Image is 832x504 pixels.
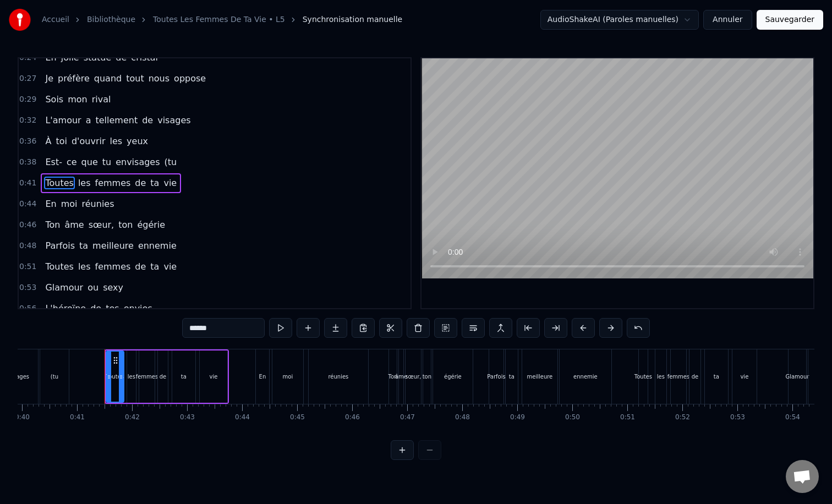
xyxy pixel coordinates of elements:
div: Ton [388,372,397,381]
span: 0:46 [19,220,36,231]
span: yeux [125,135,149,147]
span: a [85,114,92,127]
span: tes [105,302,120,315]
span: 0:41 [19,178,36,189]
span: nous [147,72,171,85]
span: ta [78,239,89,252]
a: Bibliothèque [87,14,135,25]
span: Ton [44,218,61,231]
div: 0:47 [400,413,415,422]
span: Parfois [44,239,76,252]
div: (tu [51,372,58,381]
div: égérie [444,372,462,381]
span: 0:44 [19,199,36,210]
div: En [259,372,266,381]
span: 0:36 [19,136,36,147]
div: vie [740,372,748,381]
span: L'amour [44,114,82,127]
span: Je [44,72,54,85]
span: 0:29 [19,94,36,105]
span: meilleure [91,239,135,252]
div: 0:54 [785,413,800,422]
div: 0:46 [345,413,360,422]
div: moi [283,372,293,381]
span: de [141,114,154,127]
span: les [77,260,92,273]
div: Parfois [487,372,505,381]
a: Accueil [42,14,69,25]
span: de [89,302,102,315]
span: ta [149,177,160,189]
span: envies [123,302,154,315]
div: 0:41 [70,413,85,422]
div: les [657,372,665,381]
span: 0:32 [19,115,36,126]
div: 0:40 [15,413,30,422]
div: femmes [136,372,158,381]
span: égérie [136,218,166,231]
span: ta [149,260,160,273]
div: 0:44 [235,413,250,422]
div: femmes [667,372,690,381]
span: les [108,135,123,147]
span: tout [125,72,145,85]
span: toi [54,135,68,147]
span: ce [65,156,78,168]
a: Ouvrir le chat [786,460,819,493]
div: réunies [328,372,348,381]
div: 0:43 [180,413,195,422]
span: ton [117,218,134,231]
span: femmes [94,177,132,189]
div: de [692,372,699,381]
span: vie [162,260,178,273]
span: Toutes [44,260,74,273]
div: Toutes [634,372,652,381]
span: vie [162,177,178,189]
span: sexy [102,281,124,294]
span: ou [86,281,100,294]
div: ta [714,372,719,381]
span: Synchronisation manuelle [303,14,403,25]
div: 0:49 [510,413,525,422]
span: 0:27 [19,73,36,84]
span: Sois [44,93,64,106]
span: 0:51 [19,261,36,272]
div: 0:45 [290,413,305,422]
span: 0:56 [19,303,36,314]
span: quand [93,72,123,85]
span: En [44,198,57,210]
span: À [44,135,52,147]
span: (tu [163,156,178,168]
span: les [77,177,92,189]
div: de [160,372,167,381]
span: rival [91,93,112,106]
span: sœur, [87,218,116,231]
div: 0:48 [455,413,470,422]
button: Sauvegarder [757,10,823,30]
div: âme [395,372,407,381]
div: 0:50 [565,413,580,422]
div: 0:42 [125,413,140,422]
span: 0:53 [19,282,36,293]
span: tellement [94,114,139,127]
div: ta [181,372,187,381]
div: ennemie [573,372,598,381]
span: tu [101,156,112,168]
div: Glamour [785,372,809,381]
img: youka [9,9,31,31]
span: que [80,156,99,168]
span: 0:48 [19,240,36,251]
div: sœur, [405,372,421,381]
span: envisages [114,156,161,168]
div: 0:52 [675,413,690,422]
span: âme [63,218,85,231]
span: ennemie [137,239,178,252]
span: réunies [81,198,116,210]
nav: breadcrumb [42,14,402,25]
div: les [128,372,135,381]
span: préfère [57,72,91,85]
div: meilleure [527,372,553,381]
span: mon [67,93,89,106]
span: Toutes [44,177,74,189]
div: 0:51 [620,413,635,422]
